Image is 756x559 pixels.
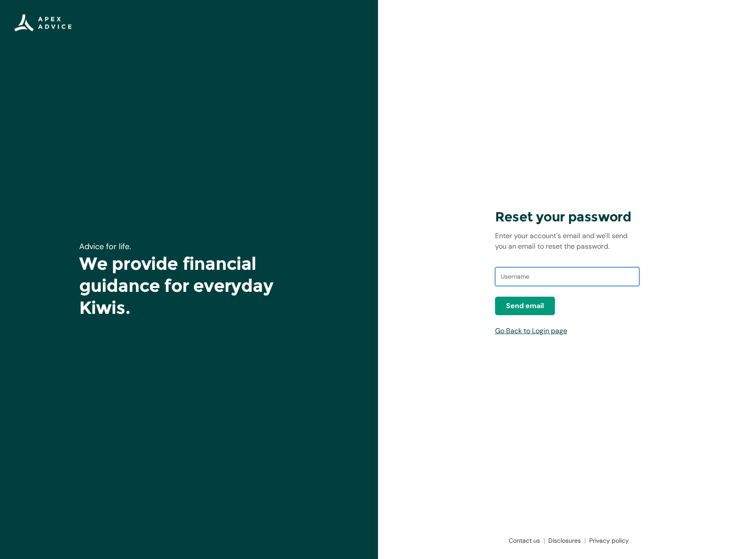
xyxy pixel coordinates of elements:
input: Username [495,267,639,287]
a: Privacy policy [586,536,629,545]
span: Advice for life. [79,241,131,252]
h1: We provide financial guidance for everyday Kiwis. [79,253,299,319]
a: Go Back to Login page [495,326,567,335]
img: Apex Advice Group [14,14,72,32]
button: Send email [495,297,555,315]
h3: Reset your password [495,209,639,225]
span: Send email [506,301,544,311]
a: Contact us [505,536,545,545]
a: Disclosures [545,536,586,545]
p: Enter your account's email and we'll send you an email to reset the password. [495,231,639,252]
